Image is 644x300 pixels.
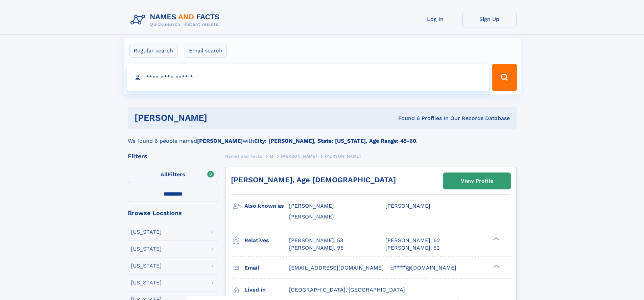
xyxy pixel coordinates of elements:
h3: Also known as [244,200,289,212]
span: [EMAIL_ADDRESS][DOMAIN_NAME] [289,264,384,271]
a: Log In [408,11,462,27]
a: Sign Up [462,11,517,27]
span: [PERSON_NAME] [289,203,334,209]
label: Email search [185,44,227,58]
span: M [270,154,273,159]
div: ❯ [492,264,500,268]
input: search input [127,64,489,91]
div: [US_STATE] [131,280,162,285]
div: View Profile [461,173,493,189]
span: [PERSON_NAME] [289,213,334,220]
label: Filters [128,167,218,183]
div: Browse Locations [128,210,218,216]
span: [PERSON_NAME] [385,203,430,209]
button: Search Button [492,64,517,91]
a: View Profile [444,173,510,189]
span: [PERSON_NAME] [281,154,317,159]
a: [PERSON_NAME] [281,152,317,160]
a: [PERSON_NAME], 95 [289,244,343,252]
h3: Relatives [244,235,289,246]
div: Filters [128,153,218,159]
div: [US_STATE] [131,263,162,269]
label: Regular search [129,44,177,58]
b: [PERSON_NAME] [197,138,243,144]
div: [US_STATE] [131,229,162,235]
div: ❯ [492,236,500,241]
h1: [PERSON_NAME] [135,114,303,122]
span: [PERSON_NAME] [325,154,361,159]
b: City: [PERSON_NAME], State: [US_STATE], Age Range: 45-60 [254,138,416,144]
a: [PERSON_NAME], 62 [385,237,440,244]
div: Found 6 Profiles In Our Records Database [303,115,510,122]
span: [GEOGRAPHIC_DATA], [GEOGRAPHIC_DATA] [289,286,405,293]
span: All [161,171,168,178]
div: We found 6 people named with . [128,129,517,145]
a: Names and Facts [225,152,262,160]
a: M [270,152,273,160]
a: [PERSON_NAME], 52 [385,244,439,252]
div: [US_STATE] [131,246,162,252]
h3: Lived in [244,284,289,296]
a: [PERSON_NAME], Age [DEMOGRAPHIC_DATA] [231,176,396,184]
h3: Email [244,262,289,274]
img: Logo Names and Facts [128,11,225,29]
a: [PERSON_NAME], 58 [289,237,343,244]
